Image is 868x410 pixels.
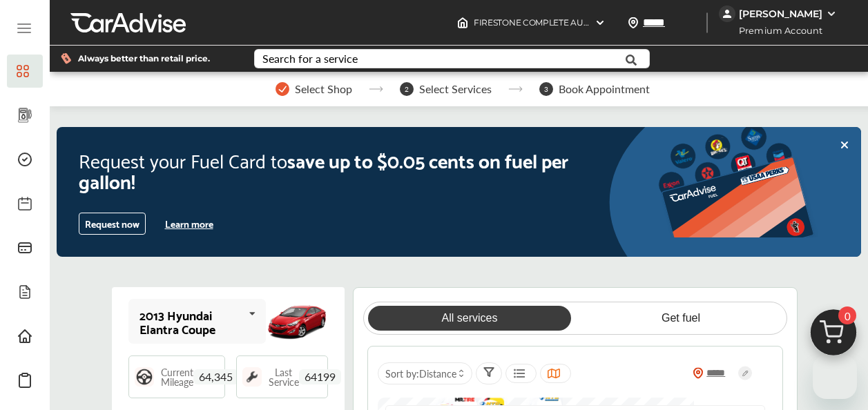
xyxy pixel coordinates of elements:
div: 2013 Hyundai Elantra Coupe [139,308,243,335]
span: Select Shop [295,83,352,95]
img: header-home-logo.8d720a4f.svg [457,17,468,28]
span: Sort by : [385,367,456,380]
span: 0 [838,306,856,324]
img: location_vector_orange.38f05af8.svg [693,367,704,379]
img: cart_icon.3d0951e8.svg [800,303,867,369]
img: stepper-checkmark.b5569197.svg [276,82,289,96]
img: maintenance_logo [242,367,262,387]
div: Search for a service [262,53,358,64]
span: 64199 [299,369,341,384]
span: 3 [539,82,553,96]
span: Current Mileage [161,367,193,387]
img: dollor_label_vector.a70140d1.svg [61,52,71,64]
img: stepper-arrow.e24c07c6.svg [508,86,523,92]
span: 64,345 [193,369,238,384]
span: Last Service [269,367,299,387]
span: Book Appointment [559,83,650,95]
div: [PERSON_NAME] [739,8,822,20]
span: Premium Account [720,23,833,38]
span: Always better than retail price. [78,55,210,63]
button: Request now [79,213,146,235]
span: save up to $0.05 cents on fuel per gallon! [79,143,568,197]
a: All services [368,306,572,331]
img: steering_logo [135,367,154,387]
button: Learn more [160,213,219,234]
img: header-divider.bc55588e.svg [706,12,708,33]
span: Select Services [419,83,492,95]
span: Request your Fuel Card to [79,143,287,176]
span: Distance [419,367,456,380]
img: header-down-arrow.9dd2ce7d.svg [595,17,606,28]
iframe: Button to launch messaging window [813,355,857,399]
span: 2 [400,82,414,96]
a: Get fuel [579,306,783,331]
span: FIRESTONE COMPLETE AUTO CARE 1007 , [STREET_ADDRESS] Freehold , NJ 07728 [474,17,797,28]
img: stepper-arrow.e24c07c6.svg [369,86,383,92]
img: location_vector.a44bc228.svg [628,17,639,28]
img: mobile_8272_st0640_046.jpg [266,298,327,344]
img: WGsFRI8htEPBVLJbROoPRyZpYNWhNONpIPPETTm6eUC0GeLEiAAAAAElFTkSuQmCC [826,8,837,19]
img: jVpblrzwTbfkPYzPPzSLxeg0AAAAASUVORK5CYII= [719,6,735,22]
